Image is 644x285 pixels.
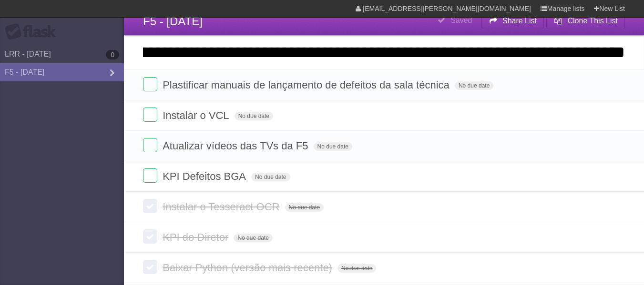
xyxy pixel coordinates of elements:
[285,203,324,212] span: No due date
[143,199,157,213] label: Done
[143,229,157,244] label: Done
[143,108,157,122] label: Done
[251,173,290,181] span: No due date
[455,81,493,90] span: No due date
[567,17,618,25] b: Clone This List
[450,16,472,24] b: Saved
[163,170,248,182] span: KPI Defeitos BGA
[163,140,310,152] span: Atualizar vídeos das TVs da F5
[502,17,537,25] b: Share List
[143,77,157,91] label: Done
[234,234,272,242] span: No due date
[163,79,452,91] span: Plastificar manuais de lançamento de defeitos da sala técnica
[337,264,376,273] span: No due date
[235,112,273,120] span: No due date
[163,231,231,243] span: KPI do Diretor
[481,12,544,29] button: Share List
[143,168,157,183] label: Done
[5,23,62,40] div: Flask
[314,142,352,151] span: No due date
[143,138,157,152] label: Done
[106,50,119,59] b: 0
[163,109,231,121] span: Instalar o VCL
[143,260,157,274] label: Done
[163,262,335,274] span: Baixar Python (versão mais recente)
[546,12,625,29] button: Clone This List
[143,15,203,28] span: F5 - [DATE]
[163,201,282,213] span: Instalar o Tesseract OCR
